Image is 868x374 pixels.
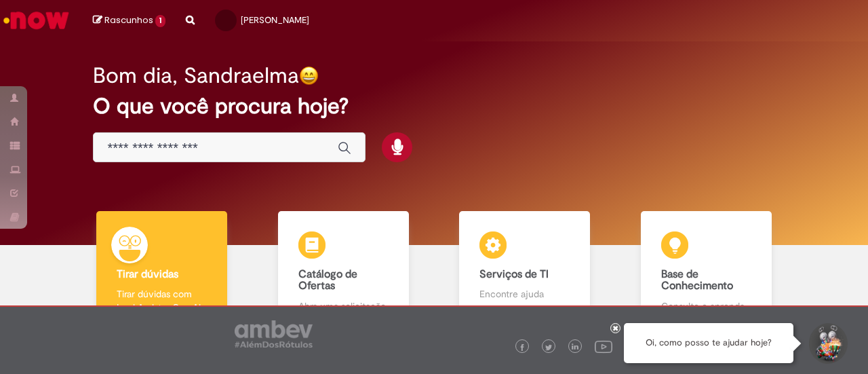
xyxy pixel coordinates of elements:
[253,211,435,329] a: Catálogo de Ofertas Abra uma solicitação
[93,94,774,118] h2: O que você procura hoje?
[299,66,319,86] img: happy-face.png
[117,287,207,314] p: Tirar dúvidas com Lupi Assist e Gen Ai
[545,344,552,351] img: logo_footer_twitter.png
[661,267,733,293] b: Base de Conhecimento
[624,323,793,363] div: Oi, como posso te ajudar hoje?
[298,267,357,293] b: Catálogo de Ofertas
[235,320,313,348] img: logo_footer_ambev_rotulo_gray.png
[117,267,178,281] b: Tirar dúvidas
[807,323,848,364] button: Iniciar Conversa de Suporte
[1,7,71,34] img: ServiceNow
[595,337,612,355] img: logo_footer_youtube.png
[298,299,389,313] p: Abra uma solicitação
[661,299,751,313] p: Consulte e aprenda
[241,14,309,26] span: [PERSON_NAME]
[93,14,165,27] a: Rascunhos
[104,14,153,26] span: Rascunhos
[616,211,797,329] a: Base de Conhecimento Consulte e aprenda
[71,211,253,329] a: Tirar dúvidas Tirar dúvidas com Lupi Assist e Gen Ai
[479,267,549,281] b: Serviços de TI
[519,344,526,351] img: logo_footer_facebook.png
[479,287,570,301] p: Encontre ajuda
[93,64,299,88] h2: Bom dia, Sandraelma
[434,211,616,329] a: Serviços de TI Encontre ajuda
[572,343,578,352] img: logo_footer_linkedin.png
[155,15,165,27] span: 1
